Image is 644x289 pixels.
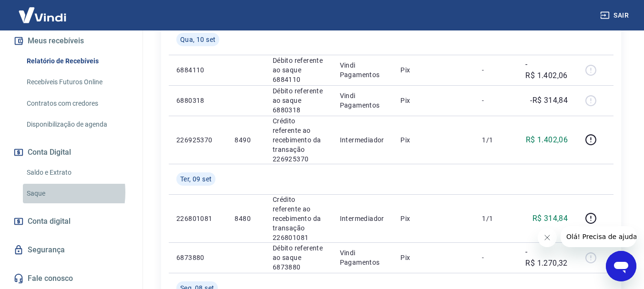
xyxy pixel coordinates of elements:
[273,195,325,242] p: Crédito referente ao recebimento da transação 226801081
[532,213,568,224] p: R$ 314,84
[11,0,73,30] img: Vindi
[180,174,212,184] span: Ter, 09 set
[538,228,557,247] iframe: Fechar mensagem
[23,94,131,113] a: Contratos com credores
[273,116,325,164] p: Crédito referente ao recebimento da transação 226925370
[28,215,71,228] span: Conta digital
[6,7,80,14] span: Olá! Precisa de ajuda?
[482,214,510,223] p: 1/1
[525,246,568,269] p: -R$ 1.270,32
[482,135,510,145] p: 1/1
[598,7,633,24] button: Sair
[526,134,568,146] p: R$ 1.402,06
[530,95,568,106] p: -R$ 314,84
[176,214,219,223] p: 226801081
[400,65,467,75] p: Pix
[176,135,219,145] p: 226925370
[176,96,219,105] p: 6880318
[11,211,131,232] a: Conta digital
[400,214,467,223] p: Pix
[23,184,131,203] a: Saque
[23,115,131,134] a: Disponibilização de agenda
[235,135,257,145] p: 8490
[400,96,467,105] p: Pix
[340,248,386,267] p: Vindi Pagamentos
[340,91,386,110] p: Vindi Pagamentos
[23,51,131,71] a: Relatório de Recebíveis
[273,86,325,115] p: Débito referente ao saque 6880318
[400,253,467,262] p: Pix
[340,60,386,80] p: Vindi Pagamentos
[176,253,219,262] p: 6873880
[482,96,510,105] p: -
[273,243,325,272] p: Débito referente ao saque 6873880
[482,253,510,262] p: -
[235,214,257,223] p: 8480
[11,142,131,163] button: Conta Digital
[606,251,636,281] iframe: Botão para abrir a janela de mensagens
[11,30,131,51] button: Meus recebíveis
[561,226,636,247] iframe: Mensagem da empresa
[340,135,386,145] p: Intermediador
[11,239,131,260] a: Segurança
[273,56,325,84] p: Débito referente ao saque 6884110
[23,163,131,182] a: Saldo e Extrato
[400,135,467,145] p: Pix
[23,72,131,92] a: Recebíveis Futuros Online
[180,35,215,44] span: Qua, 10 set
[482,65,510,75] p: -
[340,214,386,223] p: Intermediador
[525,59,568,81] p: -R$ 1.402,06
[11,268,131,289] a: Fale conosco
[176,65,219,75] p: 6884110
